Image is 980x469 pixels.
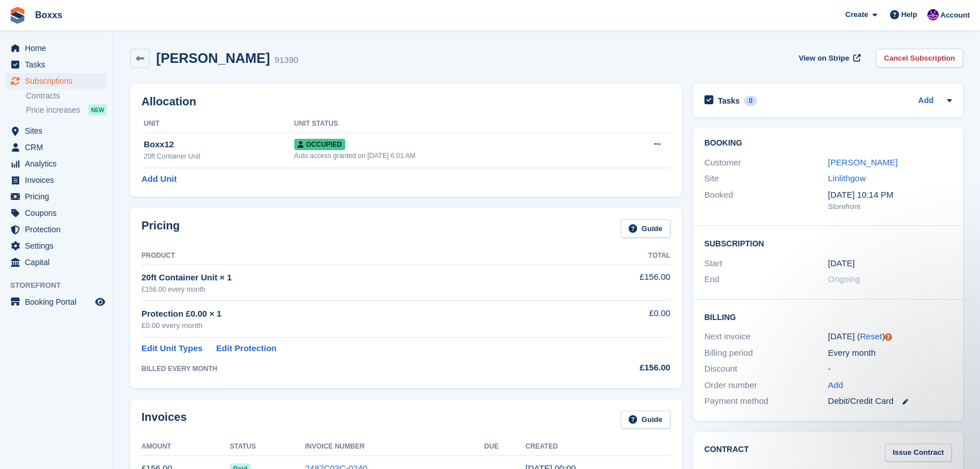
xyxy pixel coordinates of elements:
a: Add [828,379,843,392]
a: Boxxs [31,6,67,24]
span: Account [940,10,970,21]
img: stora-icon-8386f47178a22dfd0bd8f6a31ec36ba5ce8667c1dd55bd0f319d3a0aa187defe.svg [9,7,26,24]
span: Ongoing [828,274,860,284]
td: £156.00 [573,265,670,300]
a: menu [6,254,107,270]
div: Customer [704,156,828,169]
th: Created [526,438,670,456]
h2: [PERSON_NAME] [156,50,270,66]
div: Next invoice [704,330,828,343]
div: 20ft Container Unit [144,151,294,161]
th: Product [141,247,573,265]
div: £156.00 [573,361,670,374]
a: Linlithgow [828,173,866,183]
th: Unit Status [294,115,609,133]
a: menu [6,172,107,188]
div: £156.00 every month [141,284,573,295]
a: menu [6,123,107,139]
h2: Tasks [718,96,740,106]
span: Home [25,40,93,56]
div: Discount [704,363,828,376]
a: [PERSON_NAME] [828,157,897,167]
h2: Contract [704,444,749,462]
span: Protection [25,221,93,237]
a: menu [6,57,107,73]
h2: Pricing [141,219,180,238]
span: Capital [25,254,93,270]
div: Site [704,172,828,185]
a: Edit Unit Types [141,342,203,355]
h2: Booking [704,139,952,148]
a: menu [6,139,107,155]
span: Create [845,9,868,20]
span: CRM [25,139,93,155]
a: Contracts [26,91,107,101]
div: Billing period [704,347,828,360]
span: Price increases [26,105,80,116]
div: Boxx12 [144,138,294,151]
div: End [704,273,828,286]
th: Total [573,247,670,265]
div: Order number [704,379,828,392]
h2: Subscription [704,237,952,249]
div: 0 [744,96,757,106]
a: Reset [860,331,882,341]
span: Tasks [25,57,93,73]
div: £0.00 every month [141,320,573,331]
a: Edit Protection [216,342,277,355]
div: [DATE] ( ) [828,330,952,343]
div: 91390 [274,54,298,67]
h2: Billing [704,311,952,322]
a: Cancel Subscription [876,49,963,67]
a: Guide [621,219,670,238]
div: Start [704,257,828,270]
div: Every month [828,347,952,360]
div: 20ft Container Unit × 1 [141,271,573,284]
span: Help [901,9,917,20]
span: Settings [25,238,93,254]
span: View on Stripe [799,53,849,64]
div: BILLED EVERY MONTH [141,364,573,374]
a: Preview store [93,295,107,309]
a: menu [6,73,107,89]
a: menu [6,205,107,221]
a: menu [6,40,107,56]
div: Payment method [704,395,828,408]
span: Invoices [25,172,93,188]
a: Add [918,95,934,108]
time: 2025-06-20 23:00:00 UTC [828,257,854,270]
td: £0.00 [573,301,670,338]
a: Guide [621,411,670,429]
div: Protection £0.00 × 1 [141,308,573,321]
span: Pricing [25,189,93,204]
div: Storefront [828,201,952,212]
span: Occupied [294,139,345,150]
a: View on Stripe [794,49,863,67]
a: menu [6,221,107,237]
div: Booked [704,189,828,212]
th: Status [230,438,305,456]
span: Subscriptions [25,73,93,89]
div: Tooltip anchor [883,332,893,342]
div: NEW [88,104,107,116]
a: menu [6,238,107,254]
a: Add Unit [141,173,177,186]
span: Booking Portal [25,294,93,310]
th: Amount [141,438,230,456]
h2: Allocation [141,95,670,108]
th: Due [484,438,526,456]
div: Auto access granted on [DATE] 6:01 AM [294,151,609,161]
span: Storefront [10,280,113,291]
a: menu [6,189,107,204]
span: Analytics [25,156,93,172]
div: [DATE] 10:14 PM [828,189,952,202]
h2: Invoices [141,411,187,429]
img: Jamie Malcolm [927,9,939,20]
th: Unit [141,115,294,133]
span: Sites [25,123,93,139]
a: menu [6,294,107,310]
th: Invoice Number [305,438,484,456]
a: menu [6,156,107,172]
span: Coupons [25,205,93,221]
div: - [828,363,952,376]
